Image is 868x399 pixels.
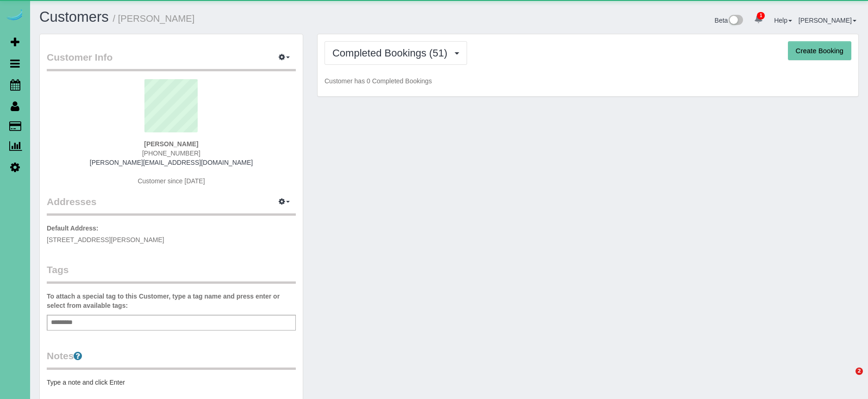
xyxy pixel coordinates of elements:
label: To attach a special tag to this Customer, type a tag name and press enter or select from availabl... [47,292,296,310]
a: Help [774,17,792,24]
span: 2 [856,368,863,375]
span: Completed Bookings (51) [332,47,452,59]
img: New interface [728,15,743,27]
small: / [PERSON_NAME] [113,13,195,24]
strong: [PERSON_NAME] [144,140,198,148]
a: Beta [715,17,743,24]
span: [PHONE_NUMBER] [142,150,200,157]
span: Customer since [DATE] [137,177,205,185]
button: Create Booking [788,41,851,61]
p: Customer has 0 Completed Bookings [325,76,851,86]
a: [PERSON_NAME][EMAIL_ADDRESS][DOMAIN_NAME] [90,159,253,166]
pre: Type a note and click Enter [47,378,296,387]
img: Automaid Logo [6,9,24,22]
a: [PERSON_NAME] [799,17,856,24]
legend: Customer Info [47,50,296,71]
a: Customers [39,9,109,25]
iframe: Intercom live chat [837,368,859,390]
span: [STREET_ADDRESS][PERSON_NAME] [47,236,164,243]
button: Completed Bookings (51) [325,41,467,65]
legend: Notes [47,349,296,370]
label: Default Address: [47,224,99,233]
span: 1 [757,12,765,19]
a: 1 [749,9,768,30]
legend: Tags [47,263,296,284]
